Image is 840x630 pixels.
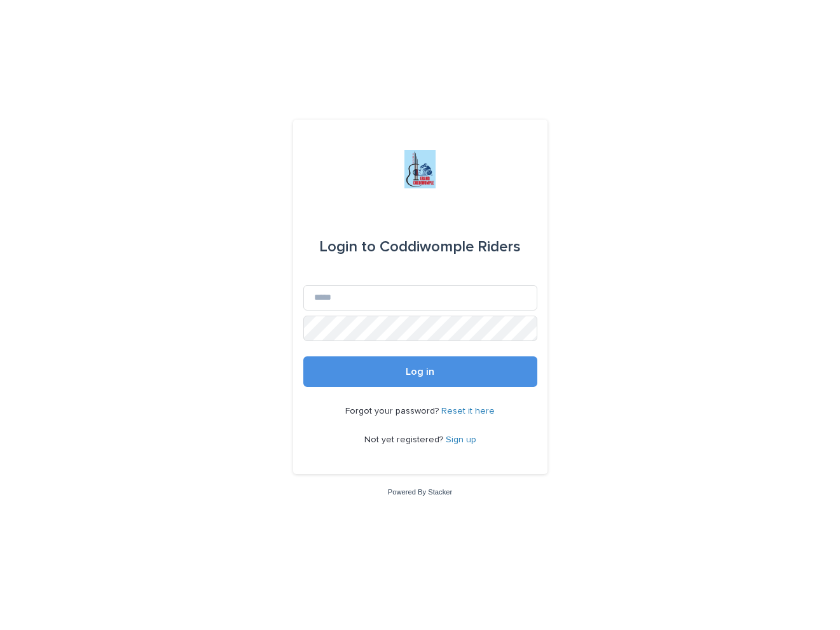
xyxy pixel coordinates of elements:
[404,150,435,188] img: jxsLJbdS1eYBI7rVAS4p
[446,435,476,444] a: Sign up
[345,407,441,416] span: Forgot your password?
[303,356,537,387] button: Log in
[319,239,376,255] span: Login to
[319,229,521,265] div: Coddiwomple Riders
[388,488,452,496] a: Powered By Stacker
[406,367,434,377] span: Log in
[441,407,495,416] a: Reset it here
[364,435,446,444] span: Not yet registered?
